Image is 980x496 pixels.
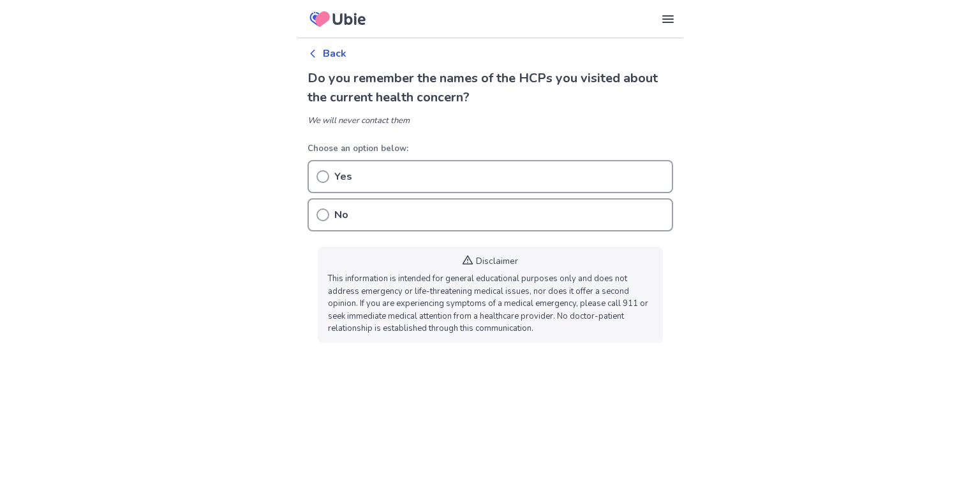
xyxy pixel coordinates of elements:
[334,169,352,184] p: Yes
[334,207,348,222] p: No
[308,69,673,107] h2: Do you remember the names of the HCPs you visited about the current health concern?
[323,46,346,61] p: Back
[328,273,653,335] p: This information is intended for general educational purposes only and does not address emergency...
[308,143,673,156] p: Choose an option below:
[308,115,410,126] i: We will never contact them
[476,254,518,268] p: Disclaimer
